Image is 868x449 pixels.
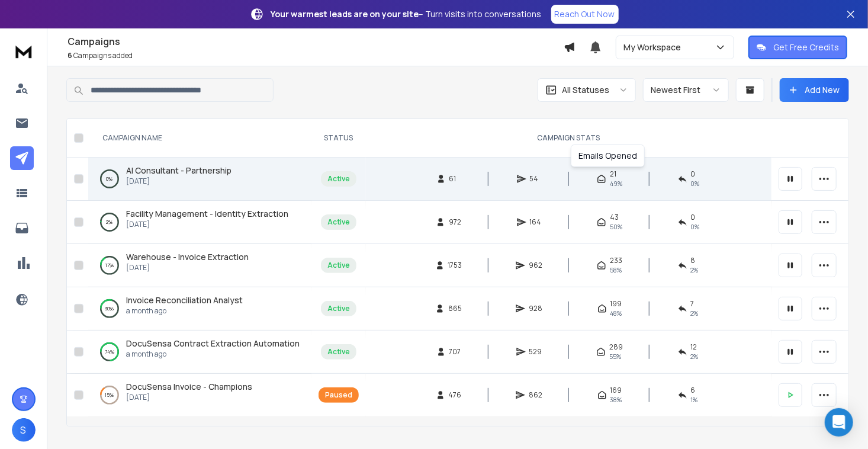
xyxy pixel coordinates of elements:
a: Warehouse - Invoice Extraction [126,251,249,263]
a: Facility Management - Identity Extraction [126,208,288,220]
span: 0 [691,169,696,179]
h1: Campaigns [67,34,564,49]
p: 17 % [105,259,114,271]
span: 476 [449,390,462,400]
p: Get Free Credits [773,41,839,53]
div: Emails Opened [571,145,645,167]
span: 529 [529,347,542,357]
p: [DATE] [126,220,288,229]
p: [DATE] [126,393,252,402]
p: a month ago [126,306,243,316]
td: 2%Facility Management - Identity Extraction[DATE] [88,201,311,244]
span: 61 [449,174,461,184]
button: Add New [780,78,849,102]
p: [DATE] [126,263,249,272]
td: 30%Invoice Reconciliation Analysta month ago [88,287,311,331]
span: 865 [448,304,462,313]
span: Warehouse - Invoice Extraction [126,251,249,262]
span: Facility Management - Identity Extraction [126,208,288,219]
span: 55 % [609,352,621,361]
th: STATUS [311,119,366,158]
td: 17%Warehouse - Invoice Extraction[DATE] [88,244,311,287]
p: 15 % [105,389,114,401]
div: Active [327,304,350,313]
div: Active [327,174,350,184]
a: DocuSensa Contract Extraction Automation [126,338,300,349]
span: 233 [610,256,622,265]
span: 6 [691,386,696,395]
th: CAMPAIGN STATS [366,119,771,158]
p: [DATE] [126,177,232,186]
span: 972 [449,217,461,227]
span: 50 % [610,222,622,232]
span: 21 [610,169,616,179]
p: 0 % [107,173,113,185]
strong: Your warmest leads are on your site [271,8,419,20]
p: 2 % [107,216,113,228]
p: a month ago [126,349,300,359]
p: – Turn visits into conversations [271,8,542,20]
img: logo [12,40,36,62]
span: 289 [609,342,623,352]
span: 58 % [610,265,622,275]
span: 0 % [691,179,700,188]
span: 928 [529,304,542,313]
span: 48 % [610,309,622,318]
a: DocuSensa Invoice - Champions [126,381,252,393]
p: Campaigns added [67,51,564,60]
span: 8 [691,256,696,265]
div: Active [327,217,350,227]
span: 38 % [610,395,622,405]
span: 962 [529,261,542,270]
td: 15%DocuSensa Invoice - Champions[DATE] [88,374,311,417]
span: 164 [530,217,542,227]
span: 707 [449,347,461,357]
span: DocuSensa Invoice - Champions [126,381,252,392]
span: 7 [691,299,695,309]
button: S [12,418,36,442]
span: DocuSensa Contract Extraction Automation [126,338,300,349]
span: 199 [610,299,622,309]
span: 0 [691,213,696,222]
p: All Statuses [562,84,609,96]
a: Invoice Reconciliation Analyst [126,294,243,306]
span: 12 [691,342,697,352]
div: Active [327,347,350,357]
a: AI Consultant - Partnership [126,165,232,177]
p: 30 % [105,303,114,315]
span: 0 % [691,222,700,232]
span: 6 [67,50,72,60]
td: 74%DocuSensa Contract Extraction Automationa month ago [88,331,311,374]
button: Newest First [643,78,729,102]
div: Paused [325,390,352,400]
span: 169 [610,386,622,395]
div: Open Intercom Messenger [825,408,853,437]
span: 49 % [610,179,622,188]
a: Reach Out Now [551,5,619,24]
p: 74 % [105,346,114,358]
span: 54 [530,174,542,184]
span: 2 % [691,352,699,361]
span: 2 % [691,265,699,275]
span: AI Consultant - Partnership [126,165,232,176]
span: 862 [529,390,542,400]
span: 1753 [448,261,462,270]
p: Reach Out Now [555,8,615,20]
div: Active [327,261,350,270]
span: 43 [610,213,619,222]
span: 2 % [691,309,699,318]
span: Invoice Reconciliation Analyst [126,294,243,306]
th: CAMPAIGN NAME [88,119,311,158]
button: Get Free Credits [748,36,847,59]
td: 0%AI Consultant - Partnership[DATE] [88,158,311,201]
span: 1 % [691,395,698,405]
p: My Workspace [623,41,686,53]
